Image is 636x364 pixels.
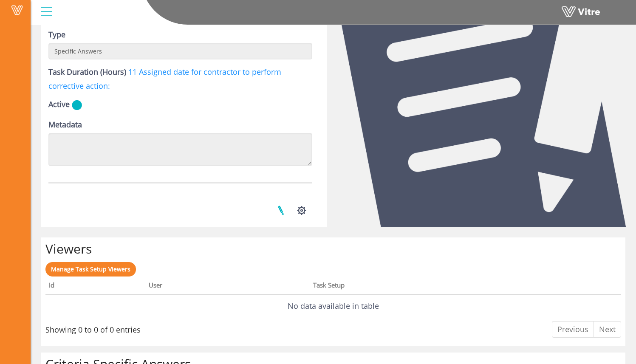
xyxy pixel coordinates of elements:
label: Active [48,98,70,110]
div: Showing 0 to 0 of 0 entries [45,320,141,336]
th: Task Setup [310,279,621,295]
td: No data available in table [45,295,621,318]
a: Manage Task Setup Viewers [45,262,136,277]
img: yes [72,100,82,110]
span: Manage Task Setup Viewers [51,265,130,273]
a: 11 Assigned date for contractor to perform corrective action: [48,67,281,91]
th: Id [45,279,145,295]
label: Type [48,28,65,40]
h2: Viewers [45,242,621,256]
label: Task Duration (Hours) [48,66,126,78]
label: Metadata [48,119,82,130]
th: User [145,279,310,295]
